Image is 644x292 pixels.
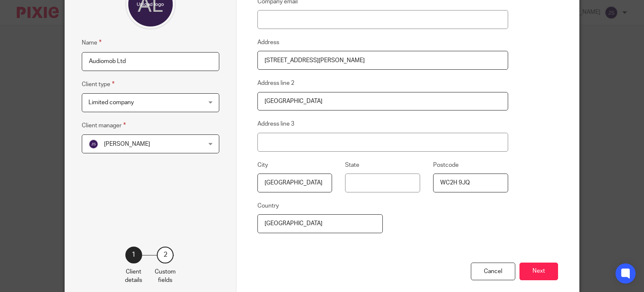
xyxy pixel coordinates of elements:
[471,263,515,281] div: Cancel
[257,120,294,128] label: Address line 3
[157,247,174,263] div: 2
[88,139,99,149] img: svg%3E
[82,121,126,130] label: Client manager
[125,268,142,285] p: Client details
[257,202,279,210] label: Country
[257,38,279,47] label: Address
[257,161,268,169] label: City
[345,161,359,169] label: State
[88,100,134,105] span: Limited company
[155,268,176,285] p: Custom fields
[257,79,294,87] label: Address line 2
[125,247,142,263] div: 1
[82,38,101,47] label: Name
[104,141,150,147] span: [PERSON_NAME]
[519,263,558,281] button: Next
[82,79,114,89] label: Client type
[433,161,459,169] label: Postcode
